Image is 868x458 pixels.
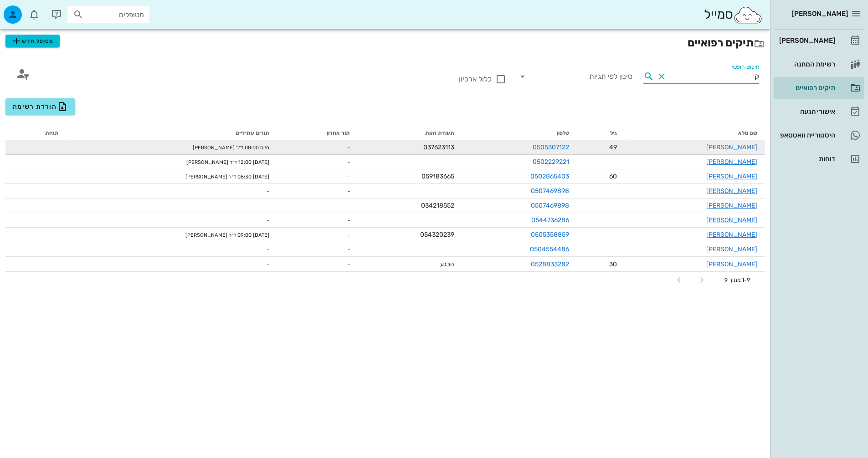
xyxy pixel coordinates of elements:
small: היום 08:00 ד״ר [PERSON_NAME] [193,145,269,151]
input: אפשר להקליד שם, טלפון, ת.ז... [669,69,759,84]
a: [PERSON_NAME] [706,158,757,166]
span: תור אחרון [327,130,350,136]
a: 0502865403 [530,173,569,180]
small: - [348,188,350,194]
th: תור אחרון [277,126,358,140]
small: - [348,174,350,180]
a: [PERSON_NAME] [706,260,757,268]
a: 0507469898 [531,202,569,209]
th: תעודת זהות [357,126,462,140]
a: 0504554486 [530,245,569,253]
small: - [267,218,269,224]
span: 30 [609,260,617,268]
small: - [267,247,269,253]
div: היסטוריית וואטסאפ [777,132,835,139]
span: תגיות [45,130,59,136]
small: - [348,159,350,165]
span: 49 [609,143,617,151]
div: אישורי הגעה [777,108,835,115]
div: [PERSON_NAME] [777,37,835,44]
a: 0507469898 [531,187,569,195]
a: 0505358859 [531,231,569,239]
th: שם מלא [624,126,765,140]
a: היסטוריית וואטסאפ [774,124,864,146]
a: [PERSON_NAME] [706,173,757,180]
span: תג [27,7,32,13]
small: [DATE] 12:00 ד״ר [PERSON_NAME] [186,159,269,165]
button: חיפוש מתקדם [11,62,35,86]
a: אישורי הגעה [774,101,864,122]
small: [DATE] 09:00 ד״ר [PERSON_NAME] [185,232,269,238]
a: [PERSON_NAME] [774,30,864,51]
span: הורדת רשימה [13,101,68,112]
span: 059183665 [421,173,454,180]
div: סמייל [704,5,763,25]
small: - [348,262,350,268]
a: [PERSON_NAME] [706,143,757,151]
span: 054320239 [420,231,454,239]
small: - [267,188,269,194]
a: [PERSON_NAME] [706,216,757,224]
a: דוחות [774,148,864,170]
span: הכגע [440,260,454,268]
small: [DATE] 08:30 ד״ר [PERSON_NAME] [185,174,269,180]
a: 0544736286 [531,216,569,224]
span: 037623113 [423,143,454,151]
a: [PERSON_NAME] [706,202,757,209]
div: דוחות [777,155,835,163]
span: טלפון [557,130,569,136]
a: תיקים רפואיים [774,77,864,99]
span: שם מלא [738,130,757,136]
div: 1-9 מתוך 9 [724,276,750,284]
button: מטופל חדש [5,35,60,47]
button: הורדת רשימה [5,98,75,115]
span: תורים עתידיים [236,130,269,136]
span: תעודת זהות [425,130,454,136]
small: - [348,145,350,151]
th: תגיות [5,126,66,140]
a: [PERSON_NAME] [706,245,757,253]
a: [PERSON_NAME] [706,187,757,195]
small: - [267,203,269,209]
span: [PERSON_NAME] [792,10,848,18]
label: חיפוש חופשי [732,64,759,71]
a: 0502229221 [533,158,569,166]
div: תיקים רפואיים [777,84,835,92]
span: גיל [610,130,617,136]
span: 60 [609,173,617,180]
div: סינון לפי תגיות [517,69,633,84]
th: תורים עתידיים [66,126,277,140]
a: רשימת המתנה [774,53,864,75]
small: - [267,262,269,268]
h2: תיקים רפואיים [5,35,765,51]
label: כלול ארכיון [390,75,492,84]
small: - [348,203,350,209]
a: 0505307122 [533,143,569,151]
button: Clear חיפוש חופשי [656,71,667,82]
small: - [348,218,350,224]
a: 0528833282 [531,260,569,268]
small: - [348,232,350,238]
th: טלפון [462,126,576,140]
th: גיל [576,126,624,140]
a: [PERSON_NAME] [706,231,757,239]
div: רשימת המתנה [777,61,835,68]
span: 034218552 [421,202,454,209]
small: - [348,247,350,253]
img: SmileCloud logo [733,6,763,24]
span: מטופל חדש [11,36,54,46]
